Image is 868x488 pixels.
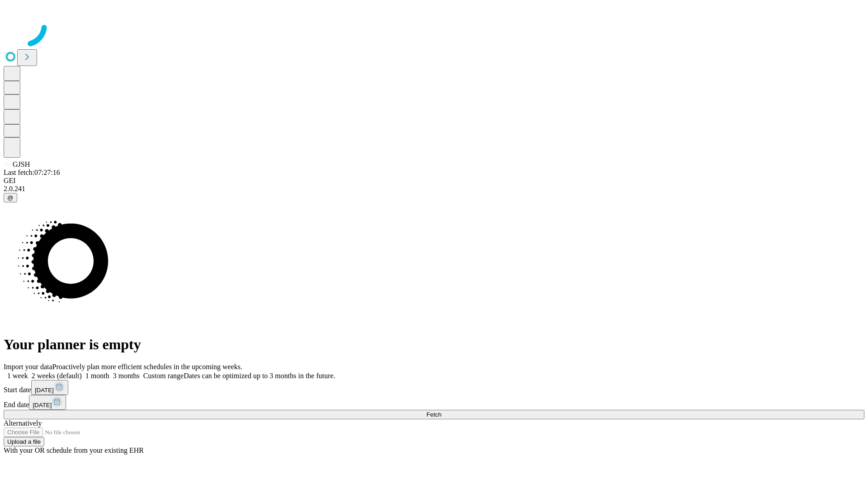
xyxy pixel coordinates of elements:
[7,372,28,380] span: 1 week
[4,177,864,185] div: GEI
[4,395,864,410] div: End date
[4,363,52,371] span: Import your data
[184,372,335,380] span: Dates can be optimized up to 3 months in the future.
[4,446,144,454] span: With your OR schedule from your existing EHR
[426,411,441,418] span: Fetch
[7,194,14,201] span: @
[4,336,864,353] h1: Your planner is empty
[4,185,864,193] div: 2.0.241
[143,372,184,380] span: Custom range
[4,419,42,427] span: Alternatively
[32,372,82,380] span: 2 weeks (default)
[52,363,242,371] span: Proactively plan more efficient schedules in the upcoming weeks.
[4,437,44,446] button: Upload a file
[4,380,864,395] div: Start date
[13,160,30,168] span: GJSH
[31,380,68,395] button: [DATE]
[29,395,66,410] button: [DATE]
[4,193,17,202] button: @
[113,372,140,380] span: 3 months
[4,169,60,176] span: Last fetch: 07:27:16
[4,410,864,419] button: Fetch
[33,402,52,408] span: [DATE]
[35,387,54,394] span: [DATE]
[85,372,109,380] span: 1 month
